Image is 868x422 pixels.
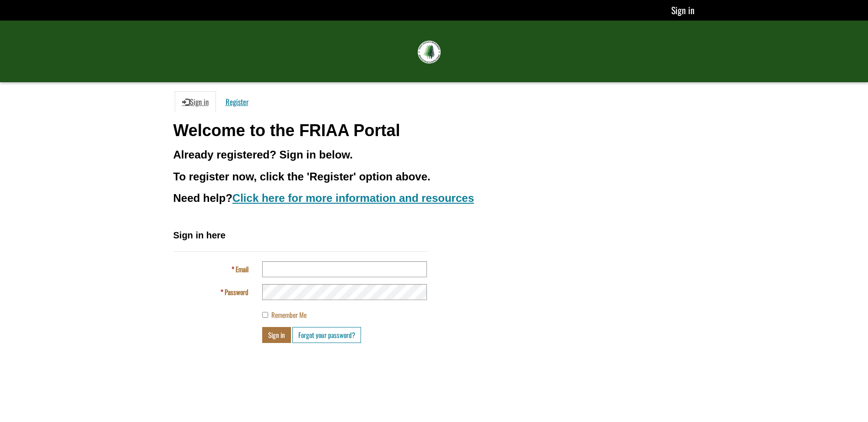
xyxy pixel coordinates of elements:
a: Register [218,91,256,112]
h3: To register now, click the 'Register' option above. [173,171,695,183]
span: Sign in here [173,230,226,240]
span: Remember Me [271,310,307,320]
h1: Welcome to the FRIAA Portal [173,121,695,140]
h3: Already registered? Sign in below. [173,149,695,161]
span: Email [236,264,248,274]
button: Sign in [262,327,291,343]
a: Sign in [175,91,216,112]
input: Remember Me [262,312,268,318]
h3: Need help? [173,192,695,204]
span: Password [225,287,248,297]
a: Click here for more information and resources [232,192,474,204]
a: Forgot your password? [292,327,361,343]
a: Sign in [671,3,695,17]
img: FRIAA Submissions Portal [418,41,441,63]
